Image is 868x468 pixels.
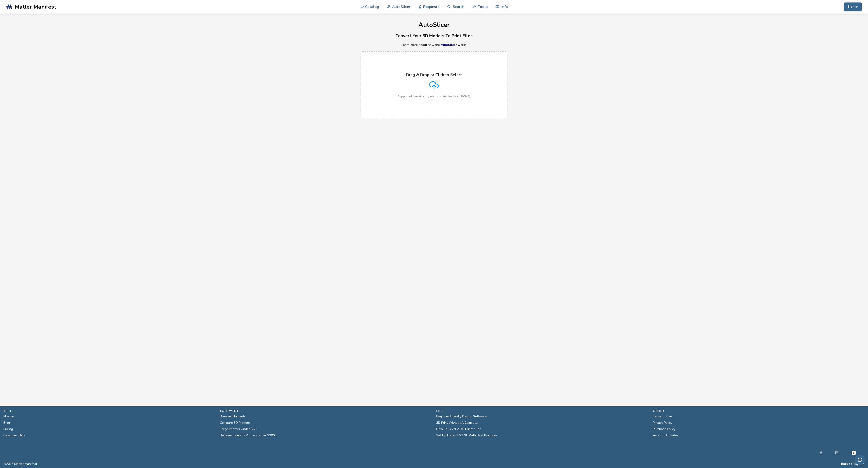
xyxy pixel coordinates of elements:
p: equipment [220,409,432,413]
a: RSS Feed [861,462,865,466]
a: Set Up Ender 3 V3 SE With Best Practices [436,432,497,439]
a: Instagram [835,450,838,455]
button: Send feedback via email [855,455,865,465]
p: help [436,409,648,413]
p: info [3,409,215,413]
a: How To Level A 3D Printer Bed [436,426,481,432]
a: Amazon Affiliates [653,432,678,439]
a: AutoSlicer [441,43,457,47]
a: Compare 3D Printers [220,420,250,426]
a: 3D Print Without A Computer [436,420,479,426]
p: Supported format: .stls, .obj, .zips, folders (Max 100MB) [398,95,470,98]
a: Beginner Friendly Printers under $300 [220,432,275,439]
a: Tiktok [851,450,856,455]
a: Blog [3,420,10,426]
a: Beginner Friendly Design Software [436,413,487,420]
p: Drag & Drop or Click to Select [406,73,462,77]
button: Sign In [844,2,862,11]
a: Browse Filaments [220,413,246,420]
a: Purchase Policy [653,426,675,432]
a: Pricing [3,426,13,432]
a: Facebook [819,450,823,455]
a: Privacy Policy [653,420,672,426]
a: Large Printers Under $500 [220,426,258,432]
button: Back to Top [841,462,859,466]
a: Terms of Use [653,413,672,420]
p: other [653,409,865,413]
span: © 2025 Matter Manifest [3,462,37,466]
span: Matter Manifest [15,4,56,10]
a: Designers Beta [3,432,26,439]
a: Mission [3,413,14,420]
